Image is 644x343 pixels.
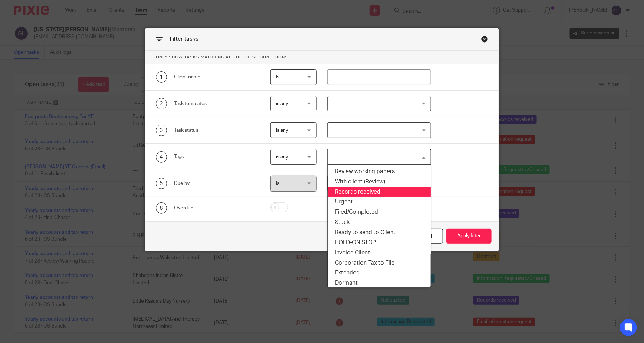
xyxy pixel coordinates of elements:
[328,268,431,278] li: Extended
[328,187,431,197] li: Records received
[156,71,167,83] div: 1
[174,100,259,107] div: Task templates
[174,205,259,212] div: Overdue
[328,217,431,227] li: Stuck
[328,167,431,177] li: Review working papers
[156,178,167,189] div: 5
[328,258,431,268] li: Corporation Tax to File
[328,238,431,248] li: HOLD-ON STOP
[174,153,259,160] div: Tags
[145,51,499,64] p: Only show tasks matching all of these conditions
[327,122,431,138] div: Search for option
[446,229,492,244] button: Apply filter
[276,181,279,186] span: Is
[156,98,167,109] div: 2
[276,155,288,160] span: is any
[328,197,431,207] li: Urgent
[174,73,259,80] div: Client name
[276,128,288,133] span: is any
[156,202,167,214] div: 6
[328,151,427,163] input: Search for option
[327,149,431,165] div: Search for option
[276,101,288,106] span: is any
[170,36,198,42] span: Filter tasks
[156,125,167,136] div: 3
[276,75,279,79] span: Is
[328,207,431,217] li: Filed/Completed
[328,177,431,187] li: With client (Review)
[328,278,431,288] li: Dormant
[328,227,431,238] li: Ready to send to Client
[328,124,427,136] input: Search for option
[174,127,259,134] div: Task status
[174,180,259,187] div: Due by
[328,248,431,258] li: Invoice Client
[156,151,167,163] div: 4
[481,35,488,43] div: Close this dialog window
